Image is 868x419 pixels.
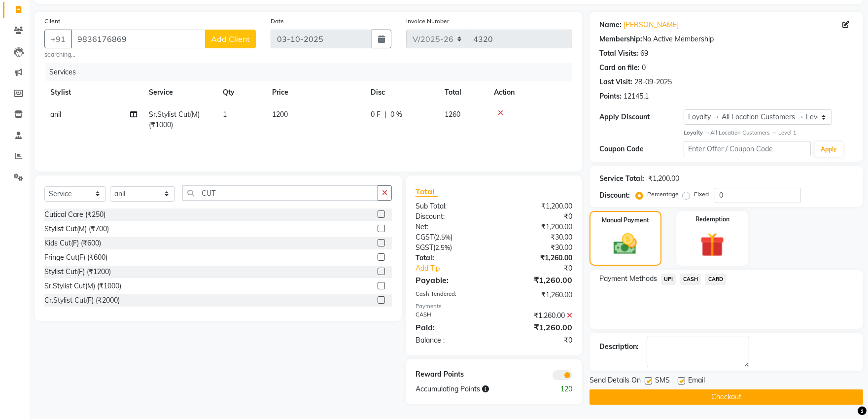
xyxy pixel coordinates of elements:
div: Total Visits: [599,48,638,59]
div: Discount: [408,211,494,222]
div: Cash Tendered: [408,290,494,300]
a: Add Tip [408,263,508,274]
div: Payments [416,302,572,311]
span: 1 [223,110,227,119]
div: Total: [408,253,494,263]
th: Price [266,81,365,104]
div: ( ) [408,243,494,253]
div: 120 [537,384,580,394]
strong: Loyalty → [684,129,710,136]
th: Disc [365,81,439,104]
div: Name: [599,20,622,30]
span: 2.5% [435,244,450,251]
button: Checkout [590,389,863,405]
label: Percentage [647,190,679,199]
label: Date [271,17,284,26]
div: Cutical Care (₹250) [44,209,105,220]
div: 69 [640,48,648,59]
label: Fixed [694,190,709,199]
div: Sub Total: [408,201,494,211]
div: ₹1,200.00 [494,222,580,232]
div: Service Total: [599,174,644,184]
div: Fringe Cut(F) (₹600) [44,252,107,263]
span: | [384,109,386,120]
div: All Location Customers → Level 1 [684,129,853,137]
div: ₹30.00 [494,243,580,253]
div: CASH [408,311,494,321]
div: Sr.Stylist Cut(M) (₹1000) [44,281,121,291]
div: ₹30.00 [494,232,580,243]
span: Sr.Stylist Cut(M) (₹1000) [149,110,200,129]
span: Payment Methods [599,274,657,284]
div: ₹1,260.00 [494,311,580,321]
div: ₹1,200.00 [648,174,679,184]
span: 1200 [272,110,288,119]
span: anil [50,110,61,119]
label: Redemption [695,215,729,224]
div: Net: [408,222,494,232]
div: Apply Discount [599,112,684,122]
div: No Active Membership [599,34,853,44]
th: Qty [217,81,266,104]
div: Points: [599,91,622,102]
div: Payable: [408,274,494,286]
div: Accumulating Points [408,384,536,394]
div: Description: [599,342,639,352]
span: 1260 [445,110,460,119]
span: CASH [680,274,701,285]
div: 28-09-2025 [634,77,672,87]
th: Total [439,81,488,104]
span: SMS [655,375,670,387]
span: Total [416,186,438,197]
button: +91 [44,30,72,48]
div: Paid: [408,321,494,333]
span: 2.5% [436,233,451,241]
div: Card on file: [599,63,640,73]
span: SGST [416,243,433,252]
div: Kids Cut(F) (₹600) [44,238,101,248]
span: 0 F [371,109,381,120]
div: ₹0 [508,263,580,274]
label: Manual Payment [602,216,649,225]
span: UPI [661,274,676,285]
div: ₹1,200.00 [494,201,580,211]
div: ₹1,260.00 [494,290,580,300]
label: Client [44,17,60,26]
div: 12145.1 [624,91,649,102]
input: Search or Scan [182,185,378,201]
div: Balance : [408,335,494,346]
span: Add Client [211,34,250,44]
div: 0 [642,63,646,73]
img: _gift.svg [693,230,732,260]
button: Apply [815,142,843,157]
div: Stylist Cut(M) (₹700) [44,224,109,234]
div: ₹1,260.00 [494,321,580,333]
img: _cash.svg [606,231,644,257]
div: Last Visit: [599,77,632,87]
span: 0 % [390,109,402,120]
label: Invoice Number [406,17,449,26]
div: ₹1,260.00 [494,274,580,286]
th: Stylist [44,81,143,104]
input: Search by Name/Mobile/Email/Code [71,30,206,48]
div: Services [45,63,580,81]
div: Reward Points [408,369,494,380]
a: [PERSON_NAME] [624,20,679,30]
th: Service [143,81,217,104]
div: Coupon Code [599,144,684,154]
div: ₹0 [494,211,580,222]
div: Stylist Cut(F) (₹1200) [44,267,111,277]
small: searching... [44,50,256,59]
button: Add Client [205,30,256,48]
input: Enter Offer / Coupon Code [684,141,811,156]
th: Action [488,81,572,104]
div: ( ) [408,232,494,243]
div: ₹1,260.00 [494,253,580,263]
div: ₹0 [494,335,580,346]
div: Cr.Stylist Cut(F) (₹2000) [44,295,120,306]
span: CGST [416,233,434,242]
span: Send Details On [590,375,641,387]
div: Discount: [599,190,630,201]
span: CARD [705,274,726,285]
span: Email [688,375,705,387]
